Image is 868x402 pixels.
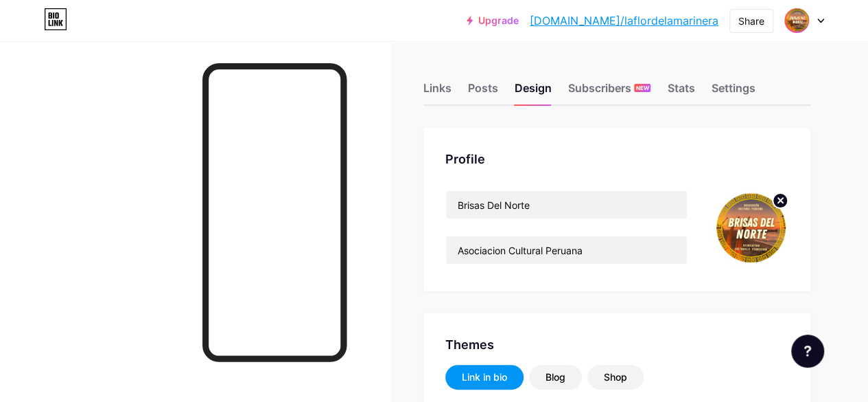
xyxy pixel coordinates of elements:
div: Link in bio [462,370,507,384]
div: Blog [546,370,565,384]
div: Themes [445,335,788,354]
div: Profile [445,150,788,168]
div: Design [515,80,552,104]
a: Upgrade [467,15,519,26]
input: Bio [446,236,687,264]
div: Shop [604,370,627,384]
div: Links [423,80,451,104]
img: laflordelamarinera [709,190,788,269]
div: Share [738,14,764,28]
span: NEW [636,84,649,92]
input: Name [446,191,687,219]
div: Settings [711,80,755,104]
a: [DOMAIN_NAME]/laflordelamarinera [530,12,718,29]
img: laflordelamarinera [784,8,810,34]
div: Subscribers [568,80,650,104]
div: Posts [468,80,498,104]
div: Stats [667,80,694,104]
